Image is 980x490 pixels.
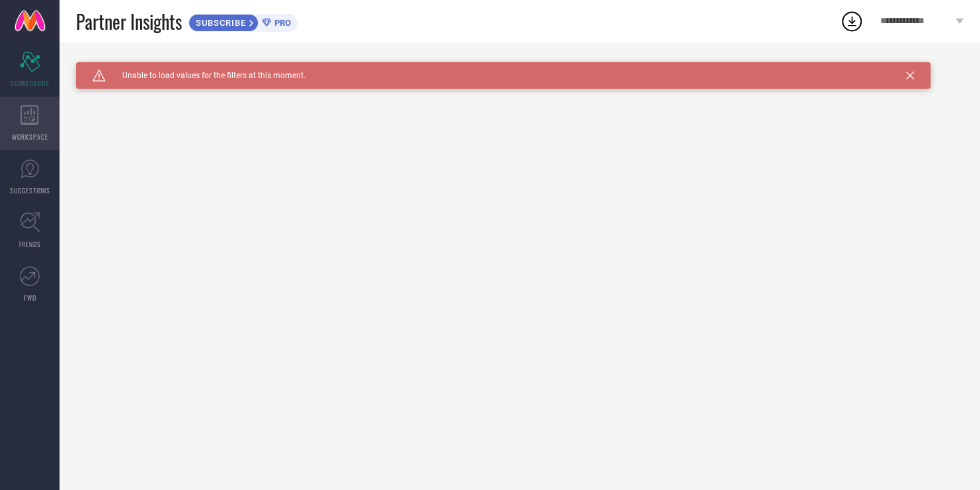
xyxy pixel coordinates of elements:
[189,18,249,28] span: SUBSCRIBE
[106,71,306,80] span: Unable to load values for the filters at this moment.
[12,132,48,142] span: WORKSPACE
[76,8,182,35] span: Partner Insights
[11,78,50,88] span: SCORECARDS
[24,293,36,303] span: FWD
[10,185,50,195] span: SUGGESTIONS
[188,11,298,32] a: SUBSCRIBEPRO
[840,9,864,33] div: Open download list
[271,18,291,28] span: PRO
[76,62,963,73] div: Unable to load filters at this moment. Please try later.
[19,239,41,249] span: TRENDS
